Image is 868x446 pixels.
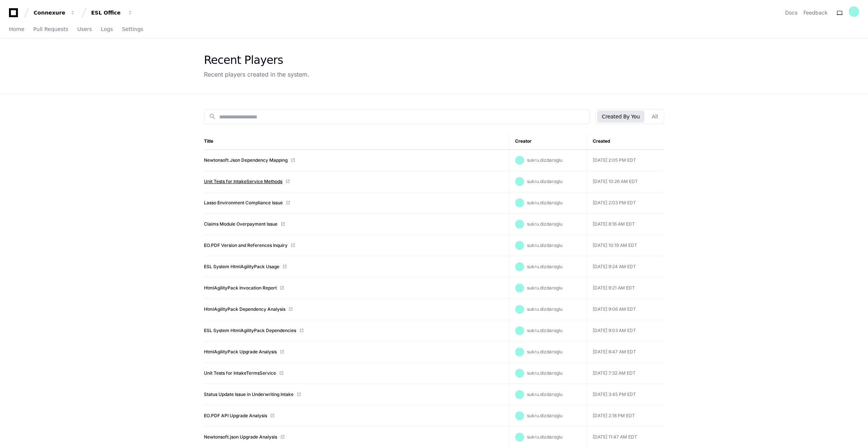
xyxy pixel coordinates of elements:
th: Title [204,133,509,150]
span: sukru.dizdaroglu [527,200,562,205]
span: sukru.dizdaroglu [527,285,562,291]
div: ESL Office [91,9,123,16]
a: Home [9,21,24,38]
td: [DATE] 2:18 PM EDT [586,405,664,427]
a: HtmlAgilityPack Invocation Report [204,285,277,291]
a: Settings [122,21,143,38]
td: [DATE] 7:32 AM EDT [586,363,664,384]
td: [DATE] 9:06 AM EDT [586,299,664,320]
a: HtmlAgilityPack Upgrade Analysis [204,349,277,355]
th: Creator [509,133,586,150]
a: Docs [785,9,797,16]
td: [DATE] 10:19 AM EDT [586,235,664,256]
span: sukru.dizdaroglu [527,221,562,227]
a: Logs [101,21,113,38]
a: Claims Module Overpayment Issue [204,221,278,227]
a: EO.PDF API Upgrade Analysis [204,413,267,419]
span: sukru.dizdaroglu [527,434,562,440]
span: sukru.dizdaroglu [527,370,562,376]
span: Pull Requests [33,27,68,31]
span: sukru.dizdaroglu [527,349,562,354]
td: [DATE] 9:24 AM EDT [586,256,664,278]
a: Unit Tests for IntakeTermsService [204,370,276,376]
span: sukru.dizdaroglu [527,391,562,397]
span: sukru.dizdaroglu [527,264,562,269]
div: Connexure [34,9,66,16]
span: sukru.dizdaroglu [527,179,562,184]
span: sukru.dizdaroglu [527,306,562,312]
td: [DATE] 2:05 PM EDT [586,150,664,171]
button: Connexure [31,6,78,19]
a: Unit Tests for IntakeService Methods [204,179,282,185]
div: Recent Players [204,53,309,67]
td: [DATE] 8:16 AM EDT [586,214,664,235]
a: Newtonsoft.Json Dependency Mapping [204,157,288,163]
a: Lasso Environment Compliance Issue [204,200,283,206]
span: Logs [101,27,113,31]
span: Home [9,27,24,31]
a: Status Update Issue in Underwriting Intake [204,391,294,397]
span: Users [77,27,92,31]
button: All [647,111,662,123]
td: [DATE] 9:03 AM EDT [586,320,664,341]
mat-icon: search [209,113,216,120]
td: [DATE] 10:26 AM EDT [586,171,664,192]
span: sukru.dizdaroglu [527,328,562,333]
a: ESL System HtmlAgilityPack Dependencies [204,328,296,334]
td: [DATE] 3:45 PM EDT [586,384,664,405]
td: [DATE] 9:21 AM EDT [586,278,664,299]
a: Pull Requests [33,21,68,38]
td: [DATE] 8:47 AM EDT [586,341,664,363]
a: EO.PDF Version and References Inquiry [204,242,288,248]
span: sukru.dizdaroglu [527,413,562,418]
button: ESL Office [88,6,136,19]
span: sukru.dizdaroglu [527,242,562,248]
a: HtmlAgilityPack Dependency Analysis [204,306,285,312]
button: Created By You [597,111,644,123]
a: ESL System HtmlAgilityPack Usage [204,264,279,270]
a: Newtonsoft.json Upgrade Analysis [204,434,277,440]
button: Feedback [803,9,828,16]
div: Recent players created in the system. [204,70,309,79]
td: [DATE] 2:03 PM EDT [586,192,664,214]
th: Created [586,133,664,150]
span: sukru.dizdaroglu [527,157,562,163]
span: Settings [122,27,143,31]
a: Users [77,21,92,38]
